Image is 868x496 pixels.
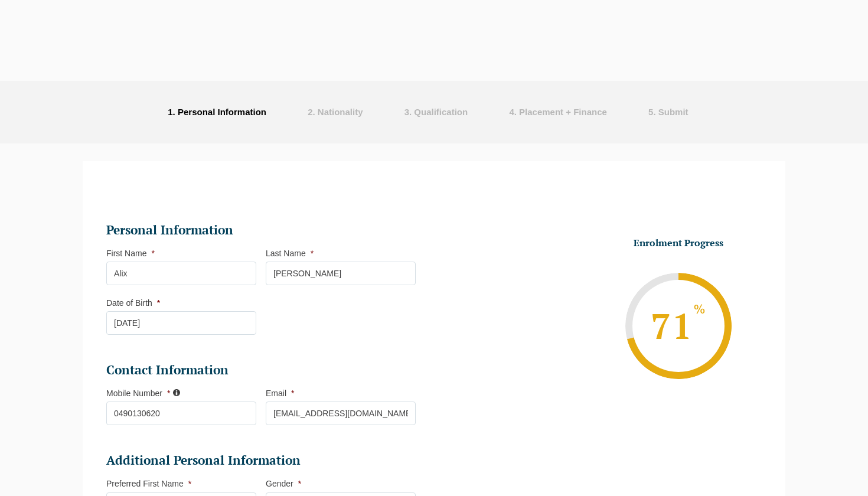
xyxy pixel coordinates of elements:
label: Date of Birth [106,298,160,308]
span: 3 [404,107,409,117]
label: Email [266,389,294,398]
span: 4 [509,107,514,117]
span: 2 [308,107,312,117]
label: Gender [266,479,301,488]
input: Email (Non-University)* [266,402,416,425]
input: Last Name* [266,262,416,285]
sup: % [693,305,706,316]
input: Mobile No* [106,402,256,425]
h2: Additional Personal Information [106,452,416,469]
label: Mobile Number [106,389,170,398]
h3: Enrolment Progress [605,237,752,249]
span: . Placement + Finance [514,107,607,117]
label: First Name [106,249,155,258]
span: . Personal Information [173,107,266,117]
span: 5 [648,107,653,117]
input: Date of Birth* [106,311,256,335]
h2: Contact Information [106,362,416,378]
input: First Name* [106,262,256,285]
label: Last Name [266,249,314,258]
span: . Submit [653,107,688,117]
span: 1 [168,107,172,117]
h2: Personal Information [106,222,416,239]
span: . Nationality [312,107,363,117]
label: Preferred First Name [106,479,191,488]
span: 71 [649,302,708,350]
span: . Qualification [409,107,468,117]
